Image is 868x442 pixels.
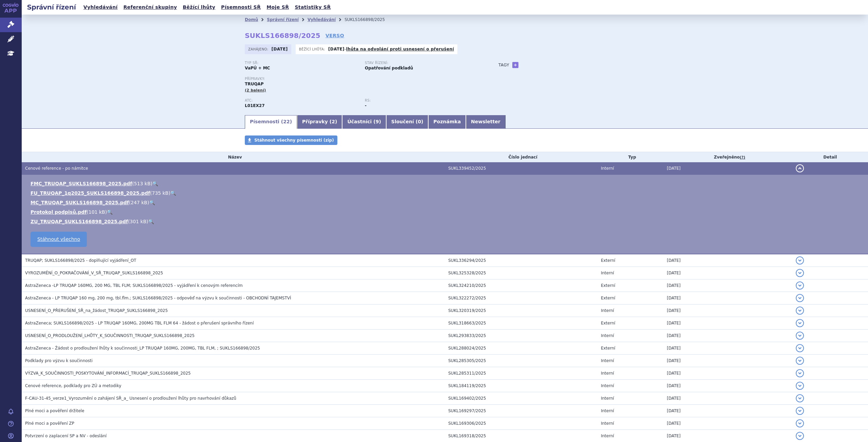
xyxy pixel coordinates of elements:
td: [DATE] [664,254,792,267]
span: Interní [601,333,614,338]
span: Běžící lhůta: [299,46,327,52]
a: + [512,62,518,68]
button: detail [796,269,804,277]
th: Detail [792,152,868,162]
a: VERSO [325,32,344,39]
a: 🔍 [152,181,158,186]
a: Účastníci (9) [342,115,386,129]
td: SUKL285311/2025 [445,367,597,380]
td: SUKL184119/2025 [445,380,597,392]
span: 22 [283,119,290,124]
span: Externí [601,283,615,288]
span: Externí [601,346,615,351]
td: [DATE] [664,330,792,342]
td: SUKL322272/2025 [445,292,597,304]
strong: [DATE] [272,47,288,51]
th: Číslo jednací [445,152,597,162]
td: SUKL169306/2025 [445,417,597,430]
span: Externí [601,321,615,325]
span: 513 kB [134,181,151,186]
span: 2 [332,119,335,124]
p: Typ SŘ: [245,61,358,65]
span: Cenové reference - po námitce [25,166,88,171]
button: detail [796,419,804,427]
a: Přípravky (2) [297,115,342,129]
td: SUKL324210/2025 [445,279,597,292]
strong: VaPÚ + MC [245,66,270,70]
td: [DATE] [664,367,792,380]
a: MC_TRUQAP_SUKLS166898_2025.pdf [31,200,129,205]
strong: KAPIVASERTIB [245,103,265,108]
a: 🔍 [170,190,176,196]
button: detail [796,294,804,302]
td: [DATE] [664,267,792,279]
button: detail [796,332,804,340]
li: SUKLS166898/2025 [344,15,394,25]
td: [DATE] [664,292,792,304]
span: Interní [601,383,614,388]
p: - [328,46,454,52]
span: 247 kB [131,200,147,205]
th: Zveřejněno [664,152,792,162]
span: USNESENÍ_O_PŘERUŠENÍ_SŘ_na_žádost_TRUQAP_SUKLS166898_2025 [25,308,168,313]
strong: - [365,103,367,108]
td: [DATE] [664,342,792,355]
a: Stáhnout všechny písemnosti (zip) [245,135,337,145]
span: Interní [601,421,614,426]
a: Moje SŘ [264,3,291,12]
span: 301 kB [130,219,146,224]
a: lhůta na odvolání proti usnesení o přerušení [346,47,454,51]
span: TRUQAP [245,82,263,86]
button: detail [796,256,804,265]
td: SUKL336294/2025 [445,254,597,267]
span: 735 kB [152,190,169,196]
a: Statistiky SŘ [293,3,333,12]
h2: Správní řízení [22,2,81,12]
p: ATC: [245,99,358,103]
td: [DATE] [664,279,792,292]
th: Typ [597,152,664,162]
a: Protokol podpisů.pdf [31,209,87,215]
span: Cenové reference, podklady pro ZÚ a metodiky [25,383,121,388]
td: SUKL169297/2025 [445,405,597,417]
span: Plné moci a pověření ZP [25,421,74,426]
td: SUKL169402/2025 [445,392,597,405]
td: [DATE] [664,380,792,392]
li: ( ) [31,190,861,196]
a: Stáhnout všechno [31,232,87,247]
a: Písemnosti (22) [245,115,297,129]
span: Externí [601,258,615,263]
a: 🔍 [149,200,155,205]
span: Plné moci a pověření držitele [25,408,84,413]
span: Externí [601,296,615,300]
a: FU_TRUQAP_1q2025_SUKLS166898_2025.pdf [31,190,150,196]
span: Potvrzení o zaplacení SP a NV - odeslání [25,434,106,438]
span: (2 balení) [245,88,266,92]
td: SUKL285305/2025 [445,355,597,367]
span: Interní [601,271,614,275]
span: VYROZUMĚNÍ_O_POKRAČOVÁNÍ_V_SŘ_TRUQAP_SUKLS166898_2025 [25,271,163,275]
abbr: (?) [740,155,745,160]
span: Interní [601,371,614,376]
li: ( ) [31,180,861,187]
span: Interní [601,434,614,438]
button: detail [796,344,804,352]
span: Zahájeno: [248,46,270,52]
td: SUKL339452/2025 [445,162,597,175]
button: detail [796,432,804,440]
a: Vyhledávání [81,3,120,12]
span: 0 [418,119,421,124]
span: VÝZVA_K_SOUČINNOSTI_POSKYTOVÁNÍ_INFORMACÍ_TRUQAP_SUKLS166898_2025 [25,371,191,376]
a: Vyhledávání [308,17,336,22]
a: Správní řízení [267,17,299,22]
span: AstraZeneca; SUKLS166898/2025 - LP TRUQAP 160MG, 200MG TBL FLM 64 - žádost o přerušení správního ... [25,321,254,325]
td: [DATE] [664,162,792,175]
td: SUKL318663/2025 [445,317,597,330]
th: Název [22,152,445,162]
span: AstraZeneca -LP TRUQAP 160MG, 200 MG, TBL FLM; SUKLS166898/2025 - vyjádření k cenovým referencím [25,283,243,288]
a: Sloučení (0) [386,115,428,129]
button: detail [796,382,804,390]
strong: Opatřování podkladů [365,66,413,70]
td: SUKL320319/2025 [445,304,597,317]
li: ( ) [31,199,861,206]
